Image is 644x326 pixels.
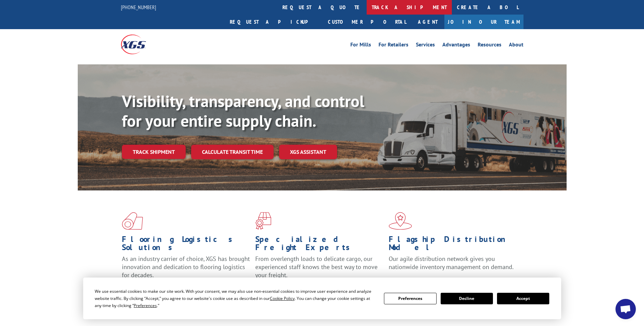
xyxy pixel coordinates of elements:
button: Accept [497,293,549,304]
h1: Specialized Freight Experts [255,235,384,255]
span: As an industry carrier of choice, XGS has brought innovation and dedication to flooring logistics... [122,255,250,279]
a: Services [416,42,435,49]
img: xgs-icon-flagship-distribution-model-red [389,212,412,230]
a: For Retailers [379,42,408,49]
a: Join Our Team [444,15,523,29]
h1: Flooring Logistics Solutions [122,235,250,255]
img: xgs-icon-total-supply-chain-intelligence-red [122,212,143,230]
a: Learn More > [389,277,473,285]
a: Request a pickup [225,15,323,29]
b: Visibility, transparency, and control for your entire supply chain. [122,90,364,131]
a: Customer Portal [323,15,411,29]
a: Agent [411,15,444,29]
a: Calculate transit time [191,145,274,159]
button: Preferences [384,293,436,304]
a: XGS ASSISTANT [279,145,337,159]
a: About [509,42,523,49]
a: Resources [478,42,501,49]
a: Track shipment [122,145,186,159]
span: Preferences [134,303,157,308]
span: Our agile distribution network gives you nationwide inventory management on demand. [389,255,514,271]
h1: Flagship Distribution Model [389,235,517,255]
a: For Mills [350,42,371,49]
a: [PHONE_NUMBER] [121,4,156,11]
img: xgs-icon-focused-on-flooring-red [255,212,271,230]
span: Cookie Policy [270,296,295,301]
a: Advantages [442,42,470,49]
p: From overlength loads to delicate cargo, our experienced staff knows the best way to move your fr... [255,255,384,285]
div: We use essential cookies to make our site work. With your consent, we may also use non-essential ... [95,288,376,309]
div: Open chat [615,299,636,319]
div: Cookie Consent Prompt [83,278,561,319]
button: Decline [441,293,493,304]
